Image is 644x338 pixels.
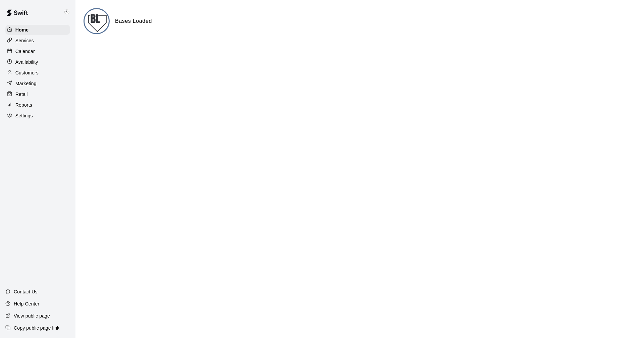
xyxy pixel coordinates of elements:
[15,69,39,76] p: Customers
[5,89,70,99] a: Retail
[115,17,152,25] h6: Bases Loaded
[15,37,34,44] p: Services
[15,102,32,108] p: Reports
[5,57,70,67] a: Availability
[5,36,70,46] a: Services
[5,111,70,121] a: Settings
[61,5,75,19] div: Keith Brooks
[15,112,33,119] p: Settings
[15,91,28,98] p: Retail
[85,9,110,34] img: Bases Loaded logo
[5,68,70,78] a: Customers
[14,300,39,307] p: Help Center
[15,59,38,65] p: Availability
[63,8,71,16] img: Keith Brooks
[15,26,29,33] p: Home
[15,80,37,87] p: Marketing
[14,325,59,331] p: Copy public page link
[5,46,70,56] a: Calendar
[15,48,35,55] p: Calendar
[5,100,70,110] a: Reports
[5,78,70,89] a: Marketing
[14,313,50,319] p: View public page
[14,288,38,295] p: Contact Us
[5,25,70,35] a: Home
